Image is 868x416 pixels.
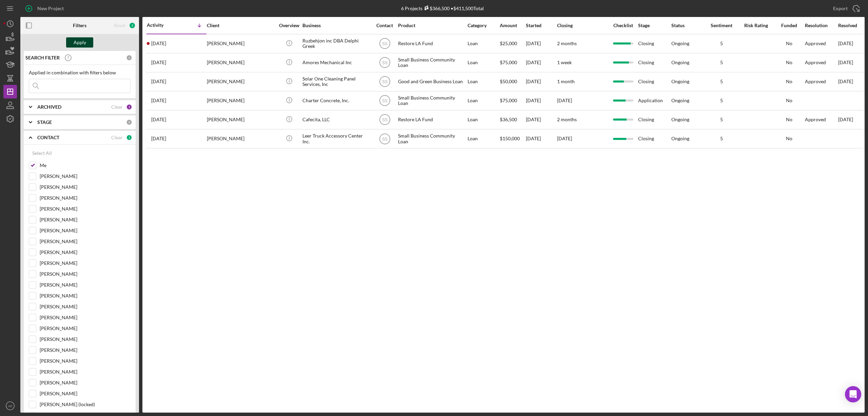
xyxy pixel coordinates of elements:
[671,60,689,65] div: Ongoing
[398,92,466,110] div: Small Business Community Loan
[129,22,136,29] div: 2
[422,5,450,11] div: $366,500
[40,249,131,256] label: [PERSON_NAME]
[40,271,131,277] label: [PERSON_NAME]
[398,111,466,129] div: Restore LA Fund
[40,260,131,267] label: [PERSON_NAME]
[638,130,671,148] div: Closing
[805,79,826,84] div: Approved
[37,135,59,140] b: CONTACT
[705,60,738,65] div: 5
[398,54,466,72] div: Small Business Community Loan
[638,92,671,110] div: Application
[526,35,556,53] div: [DATE]
[398,73,466,91] div: Good and Green Business Loan
[40,314,131,321] label: [PERSON_NAME]
[207,54,275,72] div: [PERSON_NAME]
[151,117,166,122] time: 2025-09-26 22:53
[526,73,556,91] div: [DATE]
[8,404,13,408] text: AE
[671,23,704,28] div: Status
[468,111,499,129] div: Loan
[382,79,387,84] text: SS
[40,162,131,169] label: Me
[705,136,738,141] div: 5
[638,23,671,28] div: Stage
[705,98,738,103] div: 5
[25,55,60,60] b: SEARCH FILTER
[40,379,131,386] label: [PERSON_NAME]
[557,97,572,103] time: [DATE]
[557,78,575,84] time: 1 month
[207,35,275,53] div: [PERSON_NAME]
[671,98,689,103] div: Ongoing
[40,292,131,299] label: [PERSON_NAME]
[126,134,132,141] div: 1
[40,401,131,408] label: [PERSON_NAME] (locked)
[468,23,499,28] div: Category
[557,23,608,28] div: Closing
[774,136,804,141] div: No
[526,92,556,110] div: [DATE]
[207,111,275,129] div: [PERSON_NAME]
[774,41,804,46] div: No
[774,117,804,122] div: No
[500,54,525,72] div: $75,000
[29,70,131,75] div: Applied in combination with filters below
[705,41,738,46] div: 5
[833,2,848,15] div: Export
[20,2,71,15] button: New Project
[526,111,556,129] div: [DATE]
[114,23,125,28] div: Reset
[40,303,131,310] label: [PERSON_NAME]
[500,35,525,53] div: $25,000
[671,136,689,141] div: Ongoing
[774,23,804,28] div: Funded
[382,98,387,103] text: SS
[151,98,166,103] time: 2025-10-01 21:29
[382,117,387,122] text: SS
[276,23,302,28] div: Overview
[845,386,861,402] div: Open Intercom Messenger
[382,60,387,65] text: SS
[302,35,370,53] div: Ruzbehjon inc DBA Delphi Greek
[207,23,275,28] div: Client
[705,79,738,84] div: 5
[151,41,166,46] time: 2025-10-10 17:10
[382,41,387,46] text: SS
[557,116,577,122] time: 2 months
[705,23,738,28] div: Sentiment
[40,173,131,180] label: [PERSON_NAME]
[671,117,689,122] div: Ongoing
[557,59,572,65] time: 1 week
[40,238,131,245] label: [PERSON_NAME]
[705,117,738,122] div: 5
[500,23,525,28] div: Amount
[382,137,387,141] text: SS
[468,130,499,148] div: Loan
[739,23,773,28] div: Risk Rating
[40,282,131,288] label: [PERSON_NAME]
[826,2,865,15] button: Export
[147,22,177,28] div: Activity
[468,54,499,72] div: Loan
[37,120,52,125] b: STAGE
[805,117,826,122] div: Approved
[302,54,370,72] div: Amores Mechanical Inc
[638,35,671,53] div: Closing
[302,23,370,28] div: Business
[500,111,525,129] div: $36,500
[29,146,55,160] button: Select All
[500,97,517,103] span: $75,000
[207,92,275,110] div: [PERSON_NAME]
[638,111,671,129] div: Closing
[126,119,132,125] div: 0
[468,73,499,91] div: Loan
[111,135,123,140] div: Clear
[40,347,131,354] label: [PERSON_NAME]
[671,41,689,46] div: Ongoing
[468,92,499,110] div: Loan
[151,60,166,65] time: 2025-10-06 14:39
[638,73,671,91] div: Closing
[774,60,804,65] div: No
